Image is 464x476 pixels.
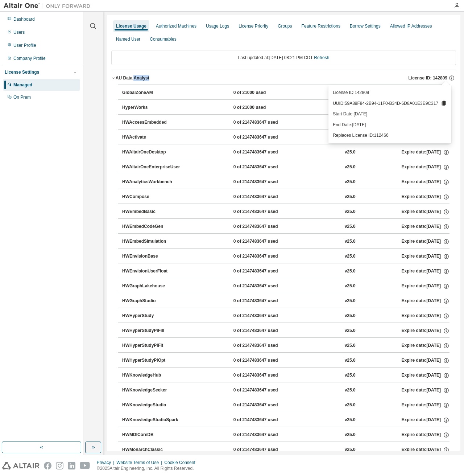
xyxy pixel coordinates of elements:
button: HWHyperStudy0 of 2147483647 usedv25.0Expire date:[DATE] [122,308,449,324]
div: v25.0 [345,342,356,349]
div: Expire date: [DATE] [402,164,449,171]
div: 0 of 2147483647 used [233,194,299,200]
div: Expire date: [DATE] [402,417,449,423]
div: License Priority [239,23,268,29]
div: 0 of 21000 used [233,104,299,111]
button: HWHyperStudyPiOpt0 of 2147483647 usedv25.0Expire date:[DATE] [122,353,449,369]
div: 0 of 2147483647 used [233,298,299,304]
div: HWActivate [122,134,187,141]
div: Groups [278,23,292,29]
div: HWAccessEmbedded [122,119,187,126]
div: 0 of 2147483647 used [233,134,299,141]
div: HWHyperStudyPiOpt [122,357,187,364]
div: Dashboard [13,16,35,22]
div: 0 of 2147483647 used [233,342,299,349]
div: GlobalZoneAM [122,90,187,96]
div: v25.0 [345,283,356,290]
div: v25.0 [345,432,356,438]
div: Expire date: [DATE] [402,253,449,260]
div: Cookie Consent [164,460,199,465]
div: v25.0 [345,223,356,230]
div: v25.0 [345,164,356,171]
div: Expire date: [DATE] [402,402,449,409]
div: HWEmbedCodeGen [122,223,187,230]
div: 0 of 2147483647 used [233,372,299,379]
button: HWAccessEmbedded0 of 2147483647 usedv25.0Expire date:[DATE] [122,115,449,131]
div: Last updated at: [DATE] 08:21 PM CDT [111,50,456,65]
div: Expire date: [DATE] [402,432,449,438]
div: Company Profile [13,56,46,61]
div: HWAltairOneDesktop [122,149,187,156]
div: 0 of 2147483647 used [233,164,299,171]
button: HWAltairOneEnterpriseUser0 of 2147483647 usedv25.0Expire date:[DATE] [122,159,449,175]
div: 0 of 2147483647 used [233,149,299,156]
div: Expire date: [DATE] [402,328,449,334]
p: Replaces License ID: 112466 [333,132,447,139]
div: 0 of 2147483647 used [233,357,299,364]
button: AU Data AnalystLicense ID: 142809 [111,70,456,86]
button: HWMonarchClassic0 of 2147483647 usedv25.0Expire date:[DATE] [122,442,449,458]
div: HWHyperStudyPiFit [122,342,187,349]
div: Consumables [150,36,176,42]
div: HWAltairOneEnterpriseUser [122,164,187,171]
div: User Profile [13,42,36,48]
div: Expire date: [DATE] [402,298,449,304]
div: v25.0 [345,328,356,334]
div: HWMonarchClassic [122,447,187,453]
button: HWKnowledgeStudio0 of 2147483647 usedv25.0Expire date:[DATE] [122,397,449,413]
div: v25.0 [345,149,356,156]
div: Expire date: [DATE] [402,372,449,379]
div: 0 of 2147483647 used [233,283,299,290]
div: Expire date: [DATE] [402,194,449,200]
button: HWEnvisionBase0 of 2147483647 usedv25.0Expire date:[DATE] [122,249,449,264]
div: HWGraphStudio [122,298,187,304]
div: v25.0 [345,372,356,379]
div: HWKnowledgeHub [122,372,187,379]
div: 0 of 2147483647 used [233,447,299,453]
p: Start Date: [DATE] [333,111,447,117]
div: v25.0 [345,179,356,185]
div: HWCompose [122,194,187,200]
button: HWMDICoreDB0 of 2147483647 usedv25.0Expire date:[DATE] [122,427,449,443]
div: 0 of 2147483647 used [233,417,299,423]
div: Expire date: [DATE] [402,223,449,230]
a: Refresh [314,55,329,60]
div: 0 of 2147483647 used [233,313,299,319]
div: v25.0 [345,357,356,364]
div: 0 of 21000 used [233,90,299,96]
div: License Settings [5,69,39,75]
div: HWHyperStudy [122,313,187,319]
p: © 2025 Altair Engineering, Inc. All Rights Reserved. [97,465,200,472]
div: HWKnowledgeStudio [122,402,187,409]
img: instagram.svg [56,462,63,469]
button: HWGraphStudio0 of 2147483647 usedv25.0Expire date:[DATE] [122,293,449,309]
img: facebook.svg [44,462,51,469]
div: HWGraphLakehouse [122,283,187,290]
div: 0 of 2147483647 used [233,268,299,275]
button: HyperWorks0 of 21000 usedv25.0Expire date:[DATE] [122,100,449,116]
div: v25.0 [345,194,356,200]
button: HWHyperStudyPiFill0 of 2147483647 usedv25.0Expire date:[DATE] [122,323,449,339]
div: 0 of 2147483647 used [233,209,299,215]
p: End Date: [DATE] [333,122,447,128]
img: altair_logo.svg [2,462,40,469]
img: youtube.svg [80,462,90,469]
button: HWKnowledgeStudioSpark0 of 2147483647 usedv25.0Expire date:[DATE] [122,412,449,428]
div: Borrow Settings [350,23,381,29]
div: v25.0 [345,313,356,319]
div: HyperWorks [122,104,187,111]
p: License ID: 142809 [333,90,447,96]
div: Expire date: [DATE] [402,179,449,185]
button: HWAnalyticsWorkbench0 of 2147483647 usedv25.0Expire date:[DATE] [122,174,449,190]
button: HWCompose0 of 2147483647 usedv25.0Expire date:[DATE] [122,189,449,205]
div: Expire date: [DATE] [402,342,449,349]
div: v25.0 [345,298,356,304]
div: Expire date: [DATE] [402,313,449,319]
img: linkedin.svg [68,462,75,469]
div: 0 of 2147483647 used [233,253,299,260]
button: HWEmbedCodeGen0 of 2147483647 usedv25.0Expire date:[DATE] [122,219,449,235]
div: Feature Restrictions [302,23,340,29]
div: Privacy [97,460,116,465]
div: Expire date: [DATE] [402,209,449,215]
div: Users [13,29,25,35]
